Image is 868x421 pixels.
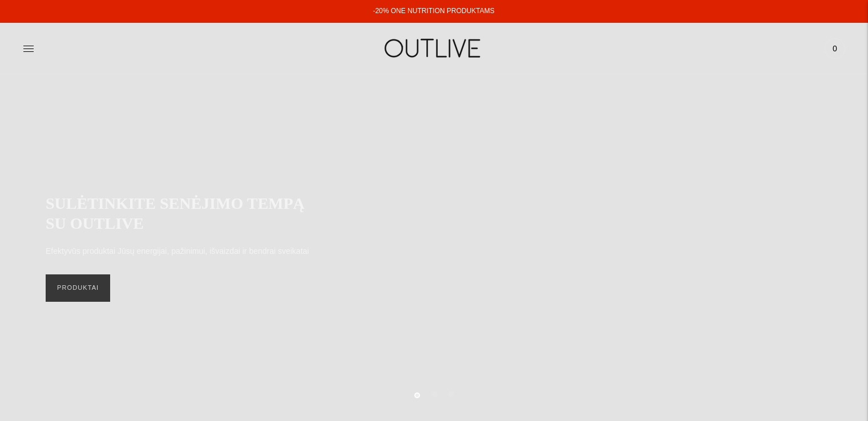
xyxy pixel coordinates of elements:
[373,7,494,15] a: -20% ONE NUTRITION PRODUKTAMS
[46,245,309,258] p: Efektyvūs produktai Jūsų energijai, pažinimui, išvaizdai ir bendrai sveikatai
[827,41,843,56] span: 0
[448,391,454,397] button: Move carousel to slide 3
[362,29,505,68] img: OUTLIVE
[46,274,110,302] a: PRODUKTAI
[414,392,420,398] button: Move carousel to slide 1
[825,36,845,61] a: 0
[431,391,437,397] button: Move carousel to slide 2
[46,193,320,233] h2: SULĖTINKITE SENĖJIMO TEMPĄ SU OUTLIVE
